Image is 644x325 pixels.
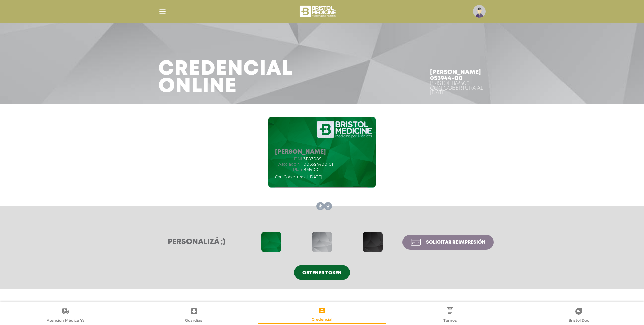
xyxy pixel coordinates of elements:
a: Bristol Doc [515,307,643,324]
span: 31187089 [303,157,322,161]
span: Bristol Doc [568,318,589,324]
img: bristol-medicine-blanco.png [299,3,338,19]
a: Turnos [386,307,514,324]
a: Credencial [258,306,386,323]
img: profile-placeholder.svg [473,5,486,18]
div: Bristol BM400 Con Cobertura al [DATE] [430,81,486,95]
span: Obtener token [302,271,342,275]
a: Solicitar reimpresión [402,235,494,250]
h4: [PERSON_NAME] 053944-00 [430,69,486,81]
h3: Credencial Online [158,60,293,95]
span: Plan [275,167,302,172]
img: Cober_menu-lines-white.svg [158,7,167,16]
h3: Personalizá ;) [150,238,243,246]
span: dni [275,157,302,161]
span: Con Cobertura al [DATE] [275,174,322,179]
a: Guardias [129,307,258,324]
span: Credencial [312,317,332,323]
span: Atención Médica Ya [47,318,85,324]
h5: [PERSON_NAME] [275,149,333,156]
span: 005394400-01 [303,162,333,167]
span: Guardias [185,318,202,324]
a: Atención Médica Ya [1,307,129,324]
span: Solicitar reimpresión [426,240,486,245]
span: Asociado N° [275,162,302,167]
span: BM400 [303,167,318,172]
span: Turnos [443,318,457,324]
a: Obtener token [294,265,350,280]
